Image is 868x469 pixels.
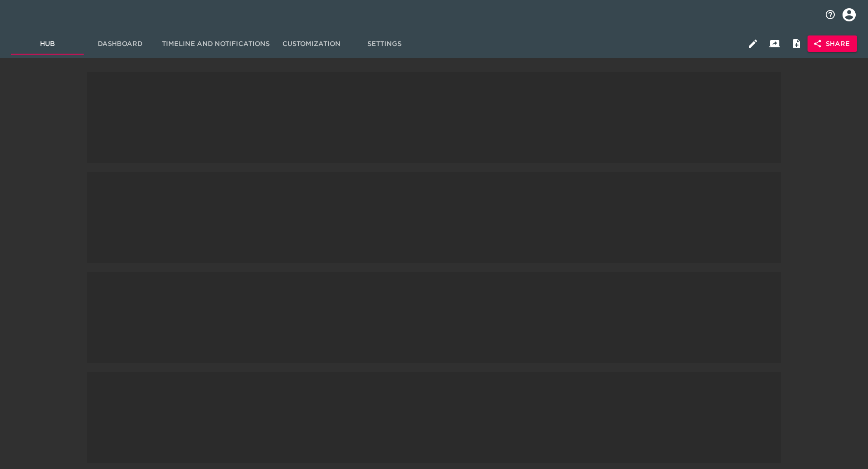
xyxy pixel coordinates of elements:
button: Edit Hub [742,33,764,55]
button: Share [808,35,857,52]
span: Timeline and Notifications [162,38,270,50]
button: profile [836,1,863,28]
span: Settings [353,38,415,50]
span: Dashboard [89,38,151,50]
span: Customization [281,38,342,50]
button: notifications [819,4,841,25]
span: Hub [16,38,78,50]
button: Internal Notes and Comments [786,33,808,55]
span: Share [815,38,850,50]
button: Client View [764,33,786,55]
